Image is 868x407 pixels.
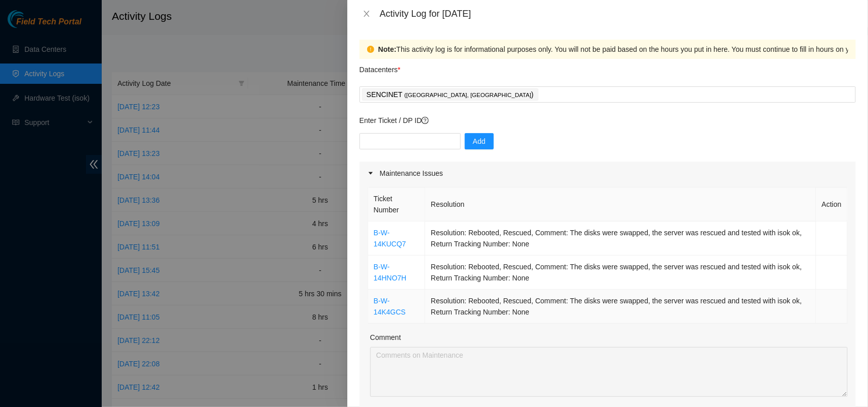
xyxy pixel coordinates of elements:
[368,187,426,222] th: Ticket Number
[374,229,406,248] a: B-W-14KUCQ7
[363,10,371,18] span: close
[816,187,848,222] th: Action
[465,133,494,149] button: Add
[380,8,856,19] div: Activity Log for [DATE]
[404,92,531,98] span: ( [GEOGRAPHIC_DATA], [GEOGRAPHIC_DATA]
[367,89,534,101] p: SENCINET )
[368,170,374,176] span: caret-right
[422,117,429,124] span: question-circle
[374,263,407,282] a: B-W-14HNO7H
[360,162,856,185] div: Maintenance Issues
[425,187,816,222] th: Resolution
[360,59,401,75] p: Datacenters
[425,256,816,290] td: Resolution: Rebooted, Rescued, Comment: The disks were swapped, the server was rescued and tested...
[425,290,816,324] td: Resolution: Rebooted, Rescued, Comment: The disks were swapped, the server was rescued and tested...
[473,136,486,147] span: Add
[370,347,848,397] textarea: Comment
[374,297,406,316] a: B-W-14K4GCS
[370,332,401,343] label: Comment
[360,9,374,19] button: Close
[378,44,397,55] strong: Note:
[360,115,856,126] p: Enter Ticket / DP ID
[367,46,374,53] span: exclamation-circle
[425,222,816,256] td: Resolution: Rebooted, Rescued, Comment: The disks were swapped, the server was rescued and tested...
